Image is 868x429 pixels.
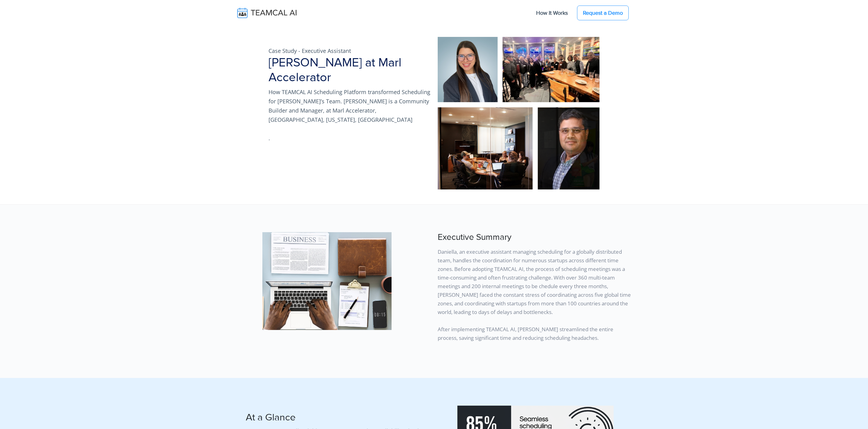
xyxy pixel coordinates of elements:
[269,133,430,143] p: .
[438,245,633,342] p: Daniella, an executive assistant managing scheduling for a globally distributed team, handles the...
[438,37,599,189] img: pic
[269,87,430,124] p: How TEAMCAL AI Scheduling Platform transformed Scheduling for [PERSON_NAME]’s Team. [PERSON_NAME]...
[269,46,430,55] p: Case Study - Executive Assistant
[269,55,430,85] h1: [PERSON_NAME] at Marl Accelerator
[262,232,392,330] img: pic
[577,6,629,20] a: Request a Demo
[438,232,633,243] h3: Executive Summary
[246,412,430,423] h2: At a Glance
[530,6,574,19] a: How It Works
